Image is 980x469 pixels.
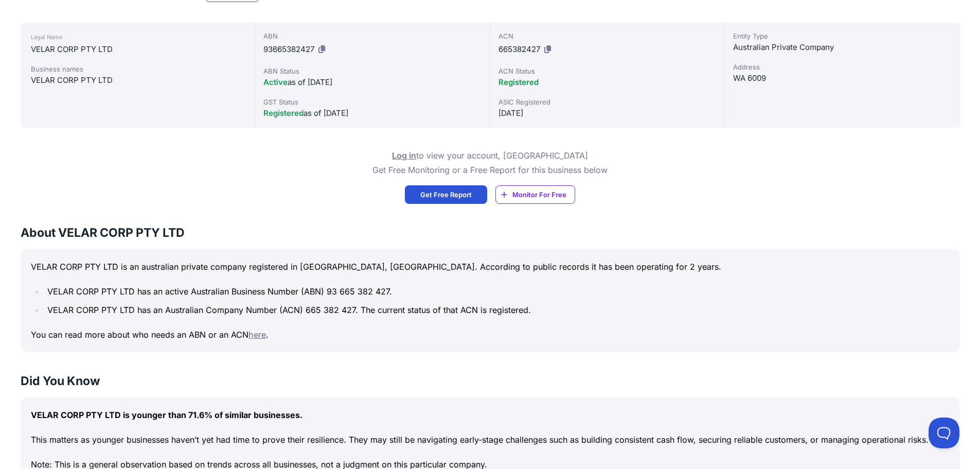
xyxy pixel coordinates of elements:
div: Legal Name [31,31,244,43]
span: Registered [263,108,304,118]
div: as of [DATE] [263,107,481,119]
div: ACN Status [498,66,716,76]
span: Active [263,77,288,87]
span: Registered [498,77,539,87]
a: Log in [392,150,416,161]
iframe: Toggle Customer Support [929,418,959,448]
div: Business names [31,64,244,74]
p: to view your account, [GEOGRAPHIC_DATA] Get Free Monitoring or a Free Report for this business below [372,148,608,177]
div: Entity Type [733,31,951,41]
div: ACN [498,31,716,41]
h3: Did You Know [21,373,959,389]
div: GST Status [263,97,481,107]
p: This matters as younger businesses haven’t yet had time to prove their resilience. They may still... [31,432,949,447]
div: [DATE] [498,107,716,119]
li: VELAR CORP PTY LTD has an active Australian Business Number (ABN) 93 665 382 427. [44,284,949,299]
div: ABN [263,31,481,41]
a: here [248,329,266,340]
div: WA 6009 [733,72,951,84]
a: Get Free Report [405,185,487,204]
p: VELAR CORP PTY LTD is younger than 71.6% of similar businesses. [31,408,949,422]
div: VELAR CORP PTY LTD [31,43,244,56]
span: 665382427 [498,44,540,54]
p: VELAR CORP PTY LTD is an australian private company registered in [GEOGRAPHIC_DATA], [GEOGRAPHIC_... [31,259,949,274]
div: Australian Private Company [733,41,951,54]
div: Address [733,62,951,72]
div: VELAR CORP PTY LTD [31,74,244,86]
span: 93665382427 [263,44,314,54]
li: VELAR CORP PTY LTD has an Australian Company Number (ACN) 665 382 427. The current status of that... [44,303,949,317]
div: ASIC Registered [498,97,716,107]
a: Monitor For Free [495,185,575,204]
h3: About VELAR CORP PTY LTD [21,224,959,241]
div: as of [DATE] [263,76,481,89]
div: ABN Status [263,66,481,76]
p: You can read more about who needs an ABN or an ACN . [31,327,949,342]
span: Get Free Report [420,189,472,200]
span: Monitor For Free [512,189,566,200]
